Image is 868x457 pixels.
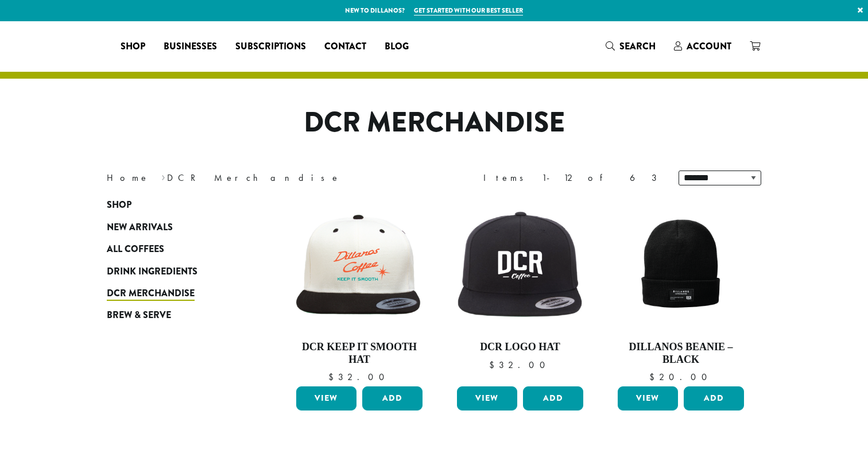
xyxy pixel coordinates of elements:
[649,371,712,383] bdi: 20.00
[107,220,173,235] span: New Arrivals
[454,200,586,382] a: DCR Logo Hat $32.00
[293,341,425,366] h4: DCR Keep It Smooth Hat
[107,194,245,216] a: Shop
[98,106,770,140] h1: DCR Merchandise
[107,198,131,212] span: Shop
[618,386,678,410] a: View
[489,359,551,371] bdi: 32.00
[121,40,145,54] span: Shop
[107,242,164,257] span: All Coffees
[107,260,245,282] a: Drink Ingredients
[328,371,390,383] bdi: 32.00
[619,40,656,53] span: Search
[649,371,659,383] span: $
[687,40,731,53] span: Account
[457,386,517,410] a: View
[107,216,245,238] a: New Arrivals
[107,265,197,279] span: Drink Ingredients
[385,40,409,54] span: Blog
[293,200,425,382] a: DCR Keep It Smooth Hat $32.00
[414,6,523,16] a: Get started with our best seller
[107,308,171,323] span: Brew & Serve
[107,172,149,184] a: Home
[483,171,661,185] div: Items 1-12 of 63
[107,238,245,260] a: All Coffees
[293,212,425,320] img: keep-it-smooth-hat.png
[235,40,306,54] span: Subscriptions
[454,341,586,354] h4: DCR Logo Hat
[615,200,747,382] a: Dillanos Beanie – Black $20.00
[454,209,586,323] img: dcr-hat.png
[684,386,744,410] button: Add
[615,200,747,332] img: Beanie-Black-scaled.png
[107,304,245,326] a: Brew & Serve
[164,40,217,54] span: Businesses
[328,371,338,383] span: $
[324,40,366,54] span: Contact
[161,167,165,185] span: ›
[107,282,245,304] a: DCR Merchandise
[107,171,417,185] nav: Breadcrumb
[596,37,665,56] a: Search
[362,386,423,410] button: Add
[489,359,499,371] span: $
[107,286,195,301] span: DCR Merchandise
[615,341,747,366] h4: Dillanos Beanie – Black
[111,37,154,56] a: Shop
[523,386,583,410] button: Add
[296,386,356,410] a: View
